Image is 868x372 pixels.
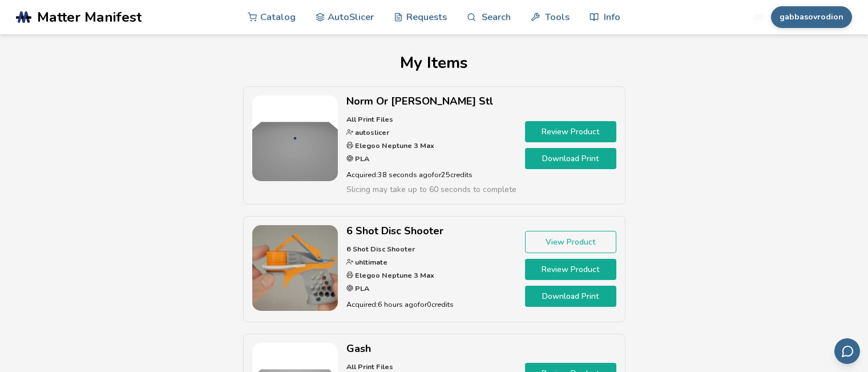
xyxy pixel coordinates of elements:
a: Review Product [525,121,616,142]
strong: uhltimate [353,257,387,267]
strong: Elegoo Neptune 3 Max [353,141,434,150]
button: gabbasovrodion [771,6,852,28]
h2: 6 Shot Disc Shooter [346,225,516,237]
img: 6 Shot Disc Shooter [252,225,338,311]
strong: Elegoo Neptune 3 Max [353,270,434,280]
a: Review Product [525,259,616,280]
a: Download Print [525,148,616,169]
strong: All Print Files [346,114,393,124]
strong: All Print Files [346,362,393,371]
a: View Product [525,231,616,253]
strong: 6 Shot Disc Shooter [346,244,415,254]
h2: Gash [346,343,516,355]
h2: Norm Or [PERSON_NAME] Stl [346,95,516,107]
p: Acquired: 6 hours ago for 0 credits [346,298,516,310]
p: Acquired: 38 seconds ago for 25 credits [346,169,516,181]
span: Slicing may take up to 60 seconds to complete [346,184,516,195]
strong: PLA [353,154,369,163]
h1: My Items [17,54,850,72]
a: Download Print [525,286,616,307]
strong: autoslicer [353,127,389,137]
strong: PLA [353,283,369,293]
span: Matter Manifest [37,9,142,25]
img: Norm Or Strem Stl [252,95,338,181]
button: Send feedback via email [834,338,860,364]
